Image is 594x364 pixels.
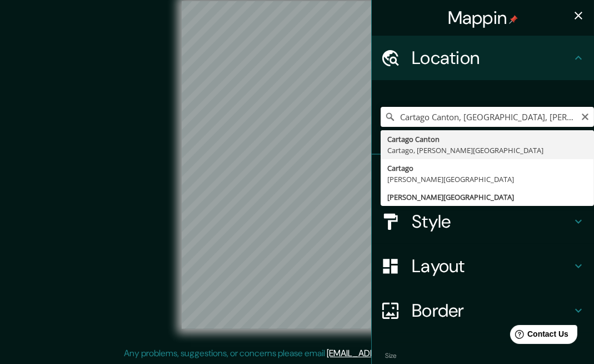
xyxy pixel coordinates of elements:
[372,288,594,333] div: Border
[381,107,594,127] input: Pick your city or area
[124,347,466,360] p: Any problems, suggestions, or concerns please email .
[387,163,587,174] div: Cartago
[412,210,572,233] h4: Style
[372,36,594,80] div: Location
[412,299,572,322] h4: Border
[387,134,587,145] div: Cartago Canton
[385,351,397,361] label: Size
[509,15,518,24] img: pin-icon.png
[387,145,587,156] div: Cartago, [PERSON_NAME][GEOGRAPHIC_DATA]
[372,199,594,244] div: Style
[327,347,465,359] a: [EMAIL_ADDRESS][DOMAIN_NAME]
[412,47,572,69] h4: Location
[495,321,582,352] iframe: Help widget launcher
[372,244,594,288] div: Layout
[412,255,572,277] h4: Layout
[387,174,587,185] div: [PERSON_NAME][GEOGRAPHIC_DATA]
[182,1,413,329] canvas: Map
[581,111,590,121] button: Clear
[448,7,518,29] h4: Mappin
[387,191,587,203] div: [PERSON_NAME][GEOGRAPHIC_DATA]
[372,155,594,199] div: Pins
